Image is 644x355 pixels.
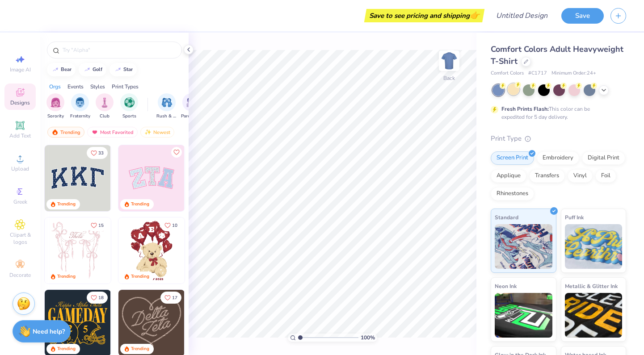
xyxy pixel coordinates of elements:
[470,10,480,21] span: 👉
[4,231,36,246] span: Clipart & logos
[118,145,185,211] img: 9980f5e8-e6a1-4b4a-8839-2b0e9349023c
[70,113,90,120] span: Fraternity
[9,132,31,139] span: Add Text
[75,97,85,108] img: Fraternity Image
[366,9,482,22] div: Save to see pricing and shipping
[443,74,455,82] div: Back
[495,293,552,338] img: Neon Ink
[156,93,177,120] div: filter for Rush & Bid
[91,129,98,135] img: most_fav.gif
[87,127,138,138] div: Most Favorited
[124,97,135,108] img: Sports Image
[565,213,584,222] span: Puff Ink
[98,296,104,300] span: 18
[491,187,534,200] div: Rhinestones
[495,281,517,291] span: Neon Ink
[529,169,565,183] div: Transfers
[181,113,202,120] span: Parent's Weekend
[186,97,197,108] img: Parent's Weekend Image
[10,66,31,73] span: Image AI
[11,165,29,172] span: Upload
[46,93,64,120] div: filter for Sorority
[57,346,76,352] div: Trending
[144,129,152,135] img: Newest.gif
[160,292,181,304] button: Like
[62,46,176,54] input: Try "Alpha"
[489,7,555,25] input: Untitled Design
[13,198,27,205] span: Greek
[123,67,133,72] div: star
[114,67,122,72] img: trend_line.gif
[57,273,76,280] div: Trending
[61,67,72,72] div: bear
[501,105,611,121] div: This color can be expedited for 5 day delivery.
[491,44,623,67] span: Comfort Colors Adult Heavyweight T-Shirt
[87,147,108,159] button: Like
[10,99,30,106] span: Designs
[52,67,59,72] img: trend_line.gif
[45,217,111,284] img: 83dda5b0-2158-48ca-832c-f6b4ef4c4536
[47,63,76,76] button: bear
[172,296,177,300] span: 17
[120,93,138,120] div: filter for Sports
[491,151,534,165] div: Screen Print
[440,52,458,70] img: Back
[112,83,139,91] div: Print Types
[51,129,59,135] img: trending.gif
[140,127,174,138] div: Newest
[582,151,625,165] div: Digital Print
[110,145,177,211] img: edfb13fc-0e43-44eb-bea2-bf7fc0dd67f9
[93,67,102,72] div: golf
[172,223,177,228] span: 10
[110,217,177,284] img: d12a98c7-f0f7-4345-bf3a-b9f1b718b86e
[184,145,250,211] img: 5ee11766-d822-42f5-ad4e-763472bf8dcf
[156,113,177,120] span: Rush & Bid
[84,67,91,72] img: trend_line.gif
[551,70,596,77] span: Minimum Order: 24 +
[45,145,111,211] img: 3b9aba4f-e317-4aa7-a679-c95a879539bd
[118,217,185,284] img: 587403a7-0594-4a7f-b2bd-0ca67a3ff8dd
[87,219,108,231] button: Like
[181,93,202,120] div: filter for Parent's Weekend
[162,97,172,108] img: Rush & Bid Image
[87,292,108,304] button: Like
[184,217,250,284] img: e74243e0-e378-47aa-a400-bc6bcb25063a
[96,93,114,120] div: filter for Club
[501,105,549,113] strong: Fresh Prints Flash:
[361,334,375,342] span: 100 %
[131,273,149,280] div: Trending
[46,93,64,120] button: filter button
[47,113,64,120] span: Sorority
[98,151,104,155] span: 33
[131,346,149,352] div: Trending
[491,169,526,183] div: Applique
[109,63,137,76] button: star
[565,281,618,291] span: Metallic & Glitter Ink
[33,327,65,336] strong: Need help?
[122,113,136,120] span: Sports
[90,83,105,91] div: Styles
[98,223,104,228] span: 15
[528,70,547,77] span: # C1717
[51,97,61,108] img: Sorority Image
[181,93,202,120] button: filter button
[120,93,138,120] button: filter button
[9,271,31,279] span: Decorate
[595,169,616,183] div: Foil
[79,63,106,76] button: golf
[47,127,84,138] div: Trending
[131,201,149,208] div: Trending
[561,8,604,24] button: Save
[100,97,109,108] img: Club Image
[537,151,579,165] div: Embroidery
[49,83,61,91] div: Orgs
[160,219,181,231] button: Like
[568,169,593,183] div: Vinyl
[495,224,552,269] img: Standard
[70,93,90,120] div: filter for Fraternity
[67,83,84,91] div: Events
[495,213,518,222] span: Standard
[96,93,114,120] button: filter button
[70,93,90,120] button: filter button
[100,113,109,120] span: Club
